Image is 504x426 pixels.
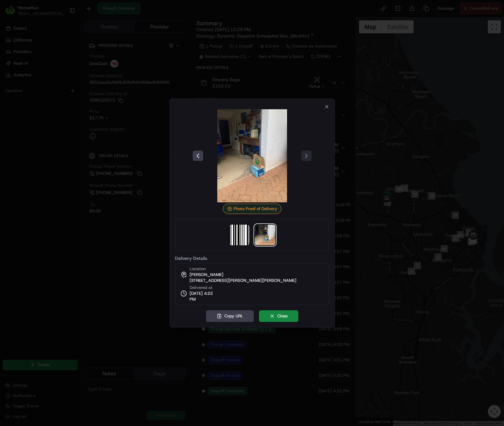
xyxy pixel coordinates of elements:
[190,291,219,302] span: [DATE] 4:22 PM
[206,310,254,322] button: Copy URL
[223,204,282,214] div: Photo Proof of Delivery
[206,109,299,202] img: photo_proof_of_delivery image
[229,225,250,245] img: barcode_scan_on_pickup image
[190,272,223,278] span: [PERSON_NAME]
[190,278,296,283] span: [STREET_ADDRESS][PERSON_NAME][PERSON_NAME]
[255,225,275,245] img: photo_proof_of_delivery image
[259,310,298,322] button: Close
[190,266,206,272] span: Location
[175,256,329,261] label: Delivery Details
[190,285,219,291] span: Delivered at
